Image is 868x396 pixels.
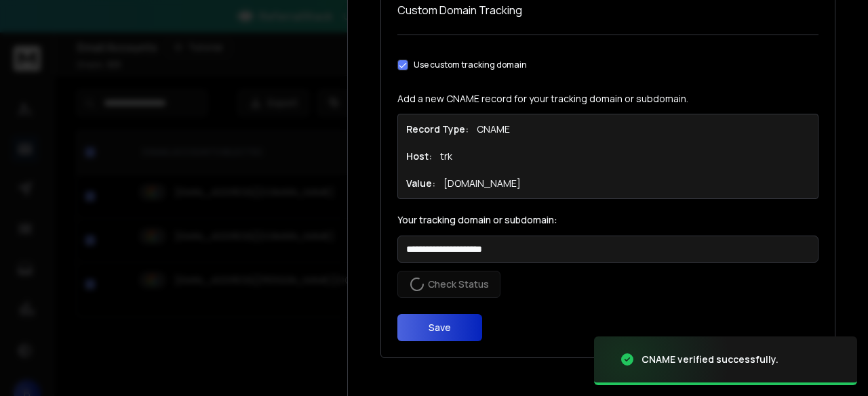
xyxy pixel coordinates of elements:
[397,2,818,18] h1: Custom Domain Tracking
[414,60,527,70] label: Use custom tracking domain
[406,150,432,163] h1: Host:
[440,150,452,163] p: trk
[397,92,818,106] p: Add a new CNAME record for your tracking domain or subdomain.
[406,123,469,136] h1: Record Type:
[443,177,521,190] p: [DOMAIN_NAME]
[397,314,482,341] button: Save
[406,177,435,190] h1: Value:
[477,123,510,136] p: CNAME
[642,353,778,366] div: CNAME verified successfully.
[397,215,818,225] label: Your tracking domain or subdomain:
